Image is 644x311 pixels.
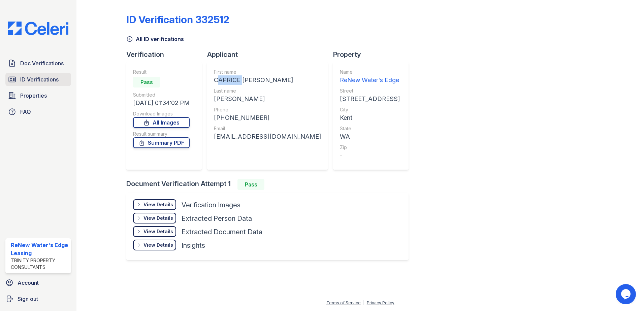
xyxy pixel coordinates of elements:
span: Properties [20,92,47,100]
div: Last name [214,88,321,94]
div: Pass [237,179,264,190]
div: View Details [143,242,173,248]
div: ID Verification 332512 [126,13,229,26]
a: Sign out [3,292,74,306]
div: | [363,300,364,305]
a: FAQ [5,105,71,118]
div: Applicant [207,50,333,59]
a: Summary PDF [133,137,190,148]
div: Result [133,69,190,75]
div: City [340,106,400,113]
iframe: chat widget [616,284,637,304]
div: Extracted Person Data [182,214,252,223]
a: Doc Verifications [5,57,71,70]
div: Phone [214,106,321,113]
a: ID Verifications [5,73,71,86]
span: Sign out [18,295,38,303]
div: Submitted [133,92,190,98]
div: ReNew Water's Edge Leasing [11,241,68,257]
a: Terms of Service [326,300,361,305]
div: [DATE] 01:34:02 PM [133,98,190,108]
span: FAQ [20,108,31,116]
a: Properties [5,89,71,102]
img: CE_Logo_Blue-a8612792a0a2168367f1c8372b55b34899dd931a85d93a1a3d3e32e68fde9ad4.png [3,22,74,35]
a: All ID verifications [126,35,184,43]
div: Trinity Property Consultants [11,257,68,271]
div: [PHONE_NUMBER] [214,113,321,123]
div: Pass [133,77,160,88]
a: Account [3,276,74,289]
span: Account [18,279,39,287]
div: Verification Images [182,200,240,210]
div: Insights [182,241,205,250]
div: [EMAIL_ADDRESS][DOMAIN_NAME] [214,132,321,141]
a: Privacy Policy [367,300,394,305]
div: Kent [340,113,400,123]
div: [PERSON_NAME] [214,94,321,104]
div: ReNew Water's Edge [340,75,400,85]
div: Property [333,50,414,59]
a: All Images [133,117,190,128]
span: ID Verifications [20,75,59,83]
div: [STREET_ADDRESS] [340,94,400,104]
div: Result summary [133,131,190,137]
div: Zip [340,144,400,151]
div: - [340,151,400,160]
div: Download Images [133,110,190,117]
div: State [340,125,400,132]
div: Extracted Document Data [182,227,262,237]
div: Street [340,88,400,94]
div: Document Verification Attempt 1 [126,179,414,190]
div: Email [214,125,321,132]
div: WA [340,132,400,141]
div: CAPRICE [PERSON_NAME] [214,75,321,85]
div: View Details [143,215,173,221]
div: View Details [143,228,173,235]
div: First name [214,69,321,75]
div: Name [340,69,400,75]
div: Verification [126,50,207,59]
span: Doc Verifications [20,59,64,67]
div: View Details [143,201,173,208]
a: Name ReNew Water's Edge [340,69,400,85]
